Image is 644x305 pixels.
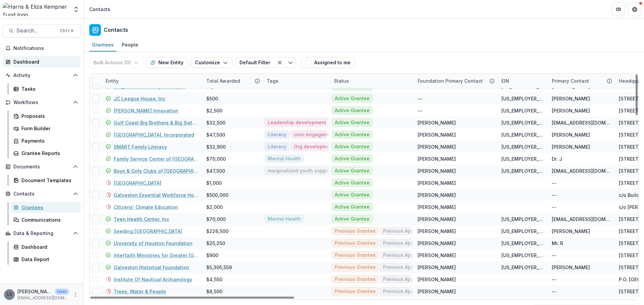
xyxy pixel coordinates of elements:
div: -- [552,179,556,186]
button: Partners [612,3,625,16]
span: civic engagement [294,132,336,138]
span: Previous Applicant [383,264,427,270]
div: [US_EMPLOYER_IDENTIFICATION_NUMBER] [501,264,544,271]
div: -- [552,204,556,211]
div: -- [552,252,556,259]
div: Foundation Primary Contact [414,77,487,84]
div: $8,500 [206,288,222,295]
a: Boys & Girls Clubs of [GEOGRAPHIC_DATA] [114,167,198,174]
div: [PERSON_NAME] [418,264,456,271]
a: Family Service Center of [GEOGRAPHIC_DATA] [114,155,198,162]
div: [PERSON_NAME] [418,216,456,223]
div: Dashboard [21,243,75,250]
div: EIN [497,77,513,84]
div: [PERSON_NAME] [552,131,590,138]
a: Payments [11,135,81,146]
div: [US_EMPLOYER_IDENTIFICATION_NUMBER] [501,143,544,150]
div: Tags [263,77,282,84]
button: Toggle menu [285,57,296,68]
p: User [55,289,69,295]
div: Grantees [21,204,75,211]
span: Previous Applicant [383,240,427,246]
span: Previous Grantee [335,252,376,258]
div: $226,500 [206,228,228,235]
a: Grantee Reports [11,148,81,159]
button: Open Activity [3,70,81,81]
button: Customize [191,57,232,68]
div: Status [330,74,414,88]
button: Assigned to me [301,57,355,68]
div: $500,000 [206,192,228,199]
div: Entity [102,77,123,84]
div: Form Builder [21,125,75,132]
div: Total Awarded [202,74,263,88]
div: EIN [497,74,548,88]
div: Proposals [21,112,75,120]
a: Teen Health Center, Inc [114,216,169,223]
div: [PERSON_NAME] [418,167,456,174]
div: [US_EMPLOYER_IDENTIFICATION_NUMBER] [501,119,544,126]
span: marginalized youth supports [268,168,335,174]
div: Foundation Primary Contact [414,74,497,88]
a: Grantees [11,202,81,213]
span: Previous Applicant [383,252,427,258]
button: Search... [3,24,81,37]
div: $500 [206,95,218,102]
div: [US_EMPLOYER_IDENTIFICATION_NUMBER] [501,252,544,259]
div: Ctrl + K [59,27,75,34]
div: Total Awarded [202,77,244,84]
a: [GEOGRAPHIC_DATA], Incorporated [114,131,194,138]
div: [PERSON_NAME] [418,143,456,150]
button: Open Contacts [3,188,81,199]
div: [PERSON_NAME] [552,107,590,114]
span: Mental Health [268,156,301,162]
button: Open Workflows [3,97,81,108]
span: Previous Grantee [335,264,376,270]
div: People [119,40,141,50]
div: Entity [102,74,202,88]
div: Mr. R [552,240,563,247]
div: Communications [21,216,75,223]
div: [US_EMPLOYER_IDENTIFICATION_NUMBER] [501,228,544,235]
div: [PERSON_NAME] [418,228,456,235]
div: $47,500 [206,167,225,174]
span: Previous Grantee [335,240,376,246]
div: Status [330,77,353,84]
div: [PERSON_NAME] [418,288,456,295]
div: Tasks [21,85,75,92]
a: Document Templates [11,175,81,186]
div: [PERSON_NAME] [418,155,456,162]
span: Workflows [13,100,70,105]
a: Grantees [89,39,116,52]
span: Active Grantee [335,156,370,162]
div: [US_EMPLOYER_IDENTIFICATION_NUMBER] [501,95,544,102]
div: [US_EMPLOYER_IDENTIFICATION_NUMBER] [501,167,544,174]
a: Gulf Coast Big Brothers & Big Sisters, Inc. [114,119,198,126]
p: [EMAIL_ADDRESS][DOMAIN_NAME] [17,295,69,301]
div: [US_EMPLOYER_IDENTIFICATION_NUMBER] [501,107,544,114]
span: Contacts [13,191,70,197]
a: Communications [11,214,81,225]
a: Proposals [11,110,81,122]
span: Previous Applicant [383,289,427,294]
div: Primary Contact [548,74,615,88]
span: Active Grantee [335,216,370,222]
span: Previous Applicant [383,277,427,282]
span: Activity [13,73,70,78]
div: [PERSON_NAME] [418,192,456,199]
button: More [71,291,79,299]
div: $4,550 [206,276,222,283]
span: Mental Health [268,216,301,222]
div: $47,500 [206,131,225,138]
div: $32,500 [206,119,225,126]
a: Interfaith Ministries for Greater [GEOGRAPHIC_DATA] [114,252,198,259]
div: [EMAIL_ADDRESS][DOMAIN_NAME] [552,119,611,126]
span: Literacy [268,132,286,138]
div: $2,500 [206,107,222,114]
span: Notifications [13,46,78,51]
span: Active Grantee [335,96,370,101]
div: Tags [263,74,330,88]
